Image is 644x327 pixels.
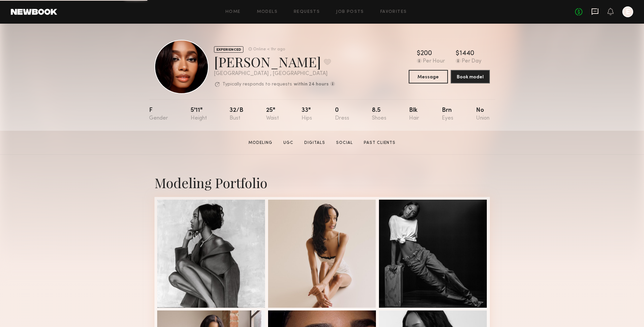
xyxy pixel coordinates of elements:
a: Requests [294,10,320,14]
p: Typically responds to requests [222,82,292,87]
div: Brn [442,107,453,121]
a: Social [333,140,356,146]
a: UGC [281,140,296,146]
div: 5'11" [191,107,207,121]
div: Modeling Portfolio [154,174,490,192]
div: Per Hour [423,58,445,65]
div: Per Day [462,58,481,65]
div: 8.5 [372,107,386,121]
div: 200 [421,50,432,57]
div: 32/b [230,107,243,121]
button: Book model [451,70,490,83]
div: F [149,107,168,121]
button: Message [409,70,448,83]
div: Blk [409,107,419,121]
div: EXPERIENCED [214,46,243,53]
a: Job Posts [336,10,364,14]
a: E [622,6,633,17]
a: Modeling [246,140,275,146]
div: No [476,107,490,121]
div: 0 [335,107,349,121]
div: $ [417,50,421,57]
div: 1440 [459,50,474,57]
a: Past Clients [361,140,398,146]
div: [GEOGRAPHIC_DATA] , [GEOGRAPHIC_DATA] [214,71,335,77]
div: Online < 1hr ago [253,47,285,52]
div: $ [456,50,459,57]
a: Home [225,10,241,14]
a: Digitals [302,140,328,146]
b: within 24 hours [294,82,329,87]
div: [PERSON_NAME] [214,53,335,71]
div: 33" [302,107,312,121]
a: Models [257,10,278,14]
a: Favorites [380,10,407,14]
div: 25" [266,107,279,121]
